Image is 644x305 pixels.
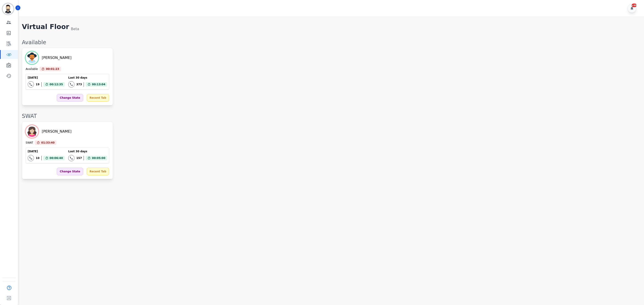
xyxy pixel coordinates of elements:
span: 00:12:35 [50,82,63,87]
div: +99 [632,4,637,7]
img: Avatar [26,125,38,138]
div: Last 30 days [68,76,107,79]
div: [PERSON_NAME] [42,55,72,61]
div: Available [26,67,38,71]
div: [PERSON_NAME] [42,129,72,134]
span: 00:06:40 [50,156,63,160]
div: Recent Tab [87,168,109,175]
div: [DATE] [28,150,65,153]
div: SWAT [26,141,33,145]
div: Change State [57,168,83,175]
div: Available [22,39,640,46]
div: SWAT [22,113,640,120]
div: Beta [71,26,79,32]
div: Last 30 days [68,150,107,153]
div: 157 [76,156,82,160]
div: Recent Tab [87,94,109,102]
div: [DATE] [28,76,65,79]
h1: Virtual Floor [22,23,69,32]
div: 10 [36,156,40,160]
span: 00:05:00 [92,156,105,160]
span: 00:13:04 [92,82,105,87]
img: Avatar [26,52,38,64]
span: 00:01:23 [46,67,59,71]
div: 19 [36,83,40,86]
img: Bordered avatar [3,4,13,14]
span: 01:33:40 [41,140,55,145]
div: 373 [76,83,82,86]
div: Change State [57,94,83,102]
